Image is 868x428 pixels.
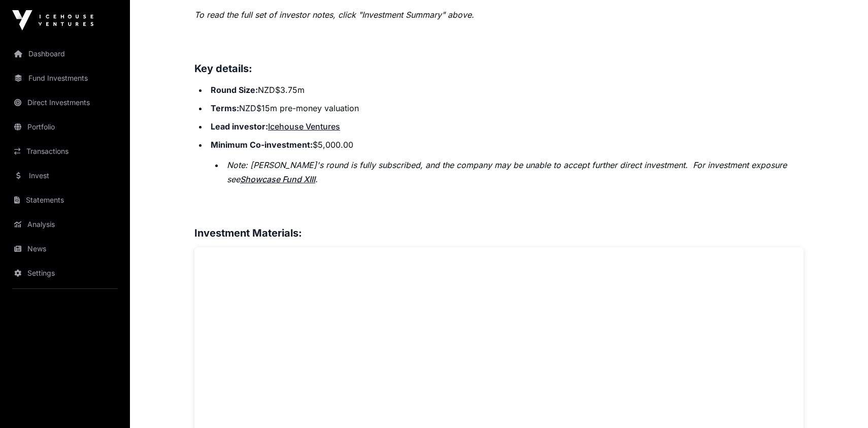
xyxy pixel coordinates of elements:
a: Showcase Fund XIII [240,174,315,184]
a: Direct Investments [8,91,122,114]
strong: Terms: [211,103,239,113]
iframe: Chat Widget [817,379,868,428]
strong: Round Size: [211,85,258,95]
a: Statements [8,189,122,211]
li: NZD$3.75m [208,83,804,97]
a: Analysis [8,213,122,236]
strong: : [265,121,268,131]
strong: Minimum Co-investment: [211,140,313,150]
a: Dashboard [8,43,122,65]
strong: Lead investor [211,121,265,131]
a: Invest [8,164,122,187]
li: $5,000.00 [208,138,804,186]
a: Fund Investments [8,67,122,89]
a: Icehouse Ventures [268,121,340,131]
h3: Key details: [194,60,804,77]
li: NZD$15m pre-money valuation [208,101,804,115]
em: Note: [PERSON_NAME]'s round is fully subscribed, and the company may be unable to accept further ... [227,160,787,184]
a: Transactions [8,140,122,162]
em: To read the full set of investor notes, click "Investment Summary" above. [194,10,474,20]
h3: Investment Materials: [194,225,804,241]
a: Settings [8,262,122,284]
a: Portfolio [8,116,122,138]
a: News [8,238,122,260]
img: Icehouse Ventures Logo [12,10,93,30]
